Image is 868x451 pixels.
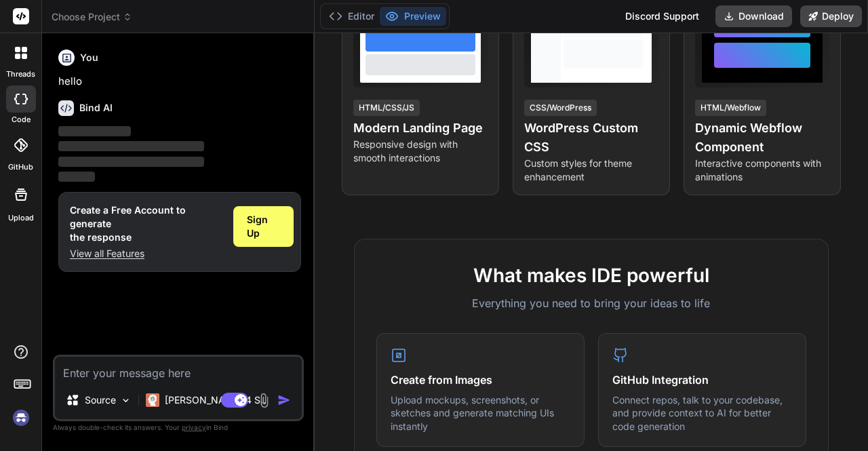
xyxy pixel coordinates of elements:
[70,203,222,244] h1: Create a Free Account to generate the response
[6,68,35,80] label: threads
[58,157,204,167] span: ‌
[715,5,792,27] button: Download
[353,119,488,138] h4: Modern Landing Page
[376,295,806,311] p: Everything you need to bring your ideas to life
[391,393,570,433] p: Upload mockups, screenshots, or sketches and generate matching UIs instantly
[380,7,446,26] button: Preview
[353,138,488,165] p: Responsive design with smooth interactions
[8,212,34,224] label: Upload
[80,51,98,64] h6: You
[617,5,707,27] div: Discord Support
[612,393,792,433] p: Connect repos, talk to your codebase, and provide context to AI for better code generation
[146,393,159,407] img: Claude 4 Sonnet
[695,119,829,157] h4: Dynamic Webflow Component
[524,100,597,116] div: CSS/WordPress
[277,393,291,407] img: icon
[58,172,95,182] span: ‌
[79,101,113,115] h6: Bind AI
[391,372,570,388] h4: Create from Images
[120,395,132,406] img: Pick Models
[8,161,33,173] label: GitHub
[256,393,272,408] img: attachment
[70,247,222,260] p: View all Features
[58,74,301,90] p: hello
[165,393,266,407] p: [PERSON_NAME] 4 S..
[800,5,862,27] button: Deploy
[182,423,206,431] span: privacy
[58,126,131,136] span: ‌
[612,372,792,388] h4: GitHub Integration
[52,10,132,24] span: Choose Project
[53,421,304,434] p: Always double-check its answers. Your in Bind
[85,393,116,407] p: Source
[524,119,658,157] h4: WordPress Custom CSS
[247,213,280,240] span: Sign Up
[524,157,658,184] p: Custom styles for theme enhancement
[58,141,204,151] span: ‌
[323,7,380,26] button: Editor
[12,114,31,125] label: code
[353,100,420,116] div: HTML/CSS/JS
[376,261,806,290] h2: What makes IDE powerful
[695,100,766,116] div: HTML/Webflow
[695,157,829,184] p: Interactive components with animations
[9,406,33,429] img: signin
